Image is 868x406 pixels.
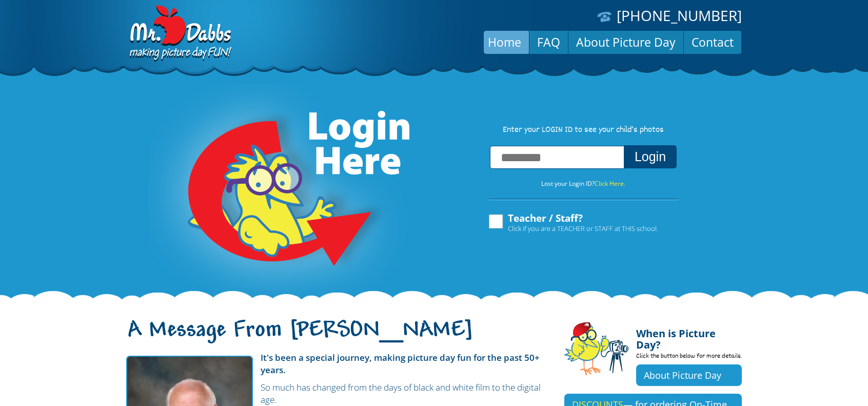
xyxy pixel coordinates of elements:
img: Login Here [149,85,411,300]
strong: It's been a special journey, making picture day fun for the past 50+ years. [261,352,540,376]
span: Click if you are a TEACHER or STAFF at THIS school. [508,223,658,234]
p: So much has changed from the days of black and white film to the digital age. [126,381,549,406]
h1: A Message From [PERSON_NAME] [126,326,549,347]
a: FAQ [529,30,568,54]
h4: When is Picture Day? [636,322,742,351]
a: About Picture Day [568,30,683,54]
label: Teacher / Staff? [487,213,658,233]
img: Dabbs Company [126,5,233,63]
p: Enter your LOGIN ID to see your child’s photos [478,125,688,136]
a: Click Here. [595,179,625,188]
p: Click the button below for more details. [636,351,742,364]
p: Lost your Login ID? [478,178,688,189]
a: About Picture Day [636,364,742,386]
a: [PHONE_NUMBER] [617,6,742,25]
button: Login [624,145,677,168]
a: Home [480,30,529,54]
a: Contact [684,30,741,54]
